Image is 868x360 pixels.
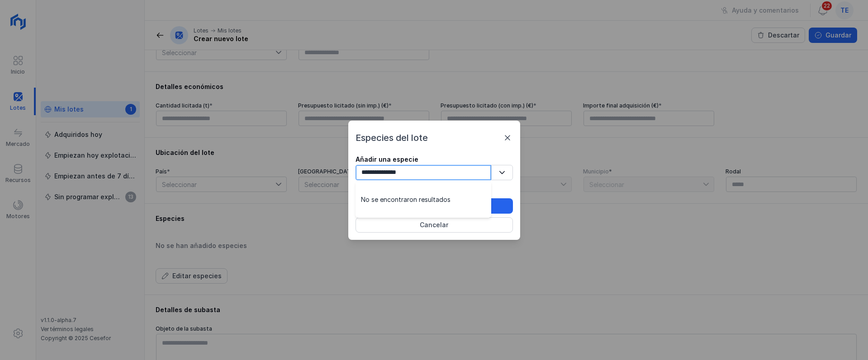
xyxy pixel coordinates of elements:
div: Especies del lote [356,131,513,144]
div: Cancelar [420,220,448,229]
li: No se encontraron resultados [356,190,491,209]
ul: Option List [356,185,491,214]
button: Cancelar [356,217,513,233]
div: Añadir una especie [356,155,513,164]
